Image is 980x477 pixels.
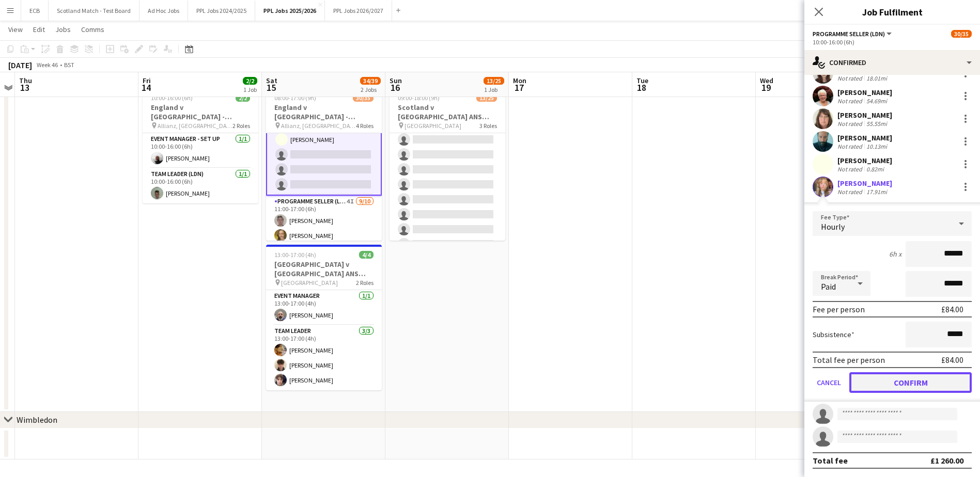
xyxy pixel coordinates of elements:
span: Programme Seller (LDN) [813,30,885,38]
span: 13 [18,82,32,93]
app-card-role: Programme Seller (LDN)4I9/1011:00-17:00 (6h)[PERSON_NAME][PERSON_NAME] [266,196,382,365]
app-job-card: 09:00-18:00 (9h)13/25Scotland v [GEOGRAPHIC_DATA] ANS 2025 - 15:10 KO [GEOGRAPHIC_DATA]3 Roles [390,88,505,241]
span: 3 Roles [479,122,497,130]
span: 19 [758,82,773,93]
div: 1 Job [243,86,257,93]
app-job-card: 10:00-16:00 (6h)2/2England v [GEOGRAPHIC_DATA] - Allianz, [GEOGRAPHIC_DATA] - Setup Allianz, [GEO... [143,88,258,203]
div: £84.00 [941,304,963,314]
h3: Scotland v [GEOGRAPHIC_DATA] ANS 2025 - 15:10 KO [390,103,505,121]
div: 10.13mi [864,142,889,150]
div: 0.82mi [864,165,886,173]
h3: England v [GEOGRAPHIC_DATA] - Allianz, [GEOGRAPHIC_DATA] - 15:10 KO [266,103,382,121]
h3: [GEOGRAPHIC_DATA] v [GEOGRAPHIC_DATA] ANS 2025- Setup [266,260,382,278]
div: Not rated [837,142,864,150]
button: PPL Jobs 2026/2027 [325,1,392,21]
a: Comms [77,23,108,36]
span: Wed [760,76,773,85]
app-card-role: Team Leader (LDN)1/110:00-16:00 (6h)[PERSON_NAME] [143,168,258,203]
span: 13/25 [476,94,497,102]
span: Fri [143,76,151,85]
h3: Job Fulfilment [804,5,980,19]
span: Thu [19,76,32,85]
div: [PERSON_NAME] [837,133,892,142]
app-card-role: Team Leader3/313:00-17:00 (4h)[PERSON_NAME][PERSON_NAME][PERSON_NAME] [266,325,382,390]
div: 10:00-16:00 (6h) [813,38,972,46]
div: 2 Jobs [361,86,380,93]
app-job-card: 13:00-17:00 (4h)4/4[GEOGRAPHIC_DATA] v [GEOGRAPHIC_DATA] ANS 2025- Setup [GEOGRAPHIC_DATA]2 Roles... [266,245,382,390]
div: BST [64,61,74,69]
span: [GEOGRAPHIC_DATA] [281,279,338,287]
button: Ad Hoc Jobs [139,1,188,21]
div: 17.91mi [864,188,889,196]
a: Jobs [51,23,75,36]
div: 6h x [889,249,901,259]
div: Fee per person [813,304,865,314]
span: Tue [636,76,648,85]
span: 2/2 [243,77,257,85]
div: Total fee per person [813,355,885,365]
div: 54.69mi [864,97,889,105]
button: PPL Jobs 2025/2026 [255,1,325,21]
span: 2/2 [236,94,250,102]
span: 14 [141,82,151,93]
div: [PERSON_NAME] [837,88,892,97]
span: 15 [265,82,277,93]
span: Allianz, [GEOGRAPHIC_DATA] [158,122,232,130]
button: PPL Jobs 2024/2025 [188,1,255,21]
div: 18.01mi [864,74,889,82]
div: 1 Job [484,86,504,93]
app-job-card: 08:00-17:00 (9h)30/35England v [GEOGRAPHIC_DATA] - Allianz, [GEOGRAPHIC_DATA] - 15:10 KO Allianz,... [266,88,382,241]
div: £1 260.00 [930,455,963,466]
span: [GEOGRAPHIC_DATA] [405,122,461,130]
label: Subsistence [813,330,854,339]
span: 13:00-17:00 (4h) [274,251,316,259]
span: 17 [511,82,526,93]
span: 2 Roles [356,279,374,287]
span: 08:00-17:00 (9h) [274,94,316,102]
button: Cancel [813,372,845,393]
span: View [8,25,23,34]
app-card-role: Event Manager - Set up1/110:00-16:00 (6h)[PERSON_NAME] [143,133,258,168]
div: Not rated [837,165,864,173]
div: Not rated [837,120,864,128]
div: £84.00 [941,355,963,365]
span: 09:00-18:00 (9h) [398,94,440,102]
span: 30/35 [951,30,972,38]
h3: England v [GEOGRAPHIC_DATA] - Allianz, [GEOGRAPHIC_DATA] - Setup [143,103,258,121]
span: Sun [390,76,402,85]
span: Week 46 [34,61,60,69]
button: ECB [21,1,49,21]
span: Jobs [55,25,71,34]
span: 13/25 [484,77,504,85]
span: 4/4 [359,251,374,259]
span: 16 [388,82,402,93]
div: Confirmed [804,50,980,75]
span: 2 Roles [232,122,250,130]
div: Not rated [837,97,864,105]
div: [DATE] [8,60,32,70]
span: Edit [33,25,45,34]
span: Sat [266,76,277,85]
div: [PERSON_NAME] [837,179,892,188]
a: View [4,23,27,36]
app-card-role: Event Manager1/113:00-17:00 (4h)[PERSON_NAME] [266,290,382,325]
span: 34/39 [360,77,381,85]
span: Mon [513,76,526,85]
div: Total fee [813,455,848,466]
a: Edit [29,23,49,36]
div: Wimbledon [17,415,57,425]
div: Not rated [837,74,864,82]
span: 10:00-16:00 (6h) [151,94,193,102]
span: Comms [81,25,104,34]
span: Paid [821,281,836,292]
span: Hourly [821,221,845,232]
span: 4 Roles [356,122,374,130]
button: Confirm [849,372,972,393]
div: 55.55mi [864,120,889,128]
span: 30/35 [353,94,374,102]
span: Allianz, [GEOGRAPHIC_DATA] [281,122,356,130]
